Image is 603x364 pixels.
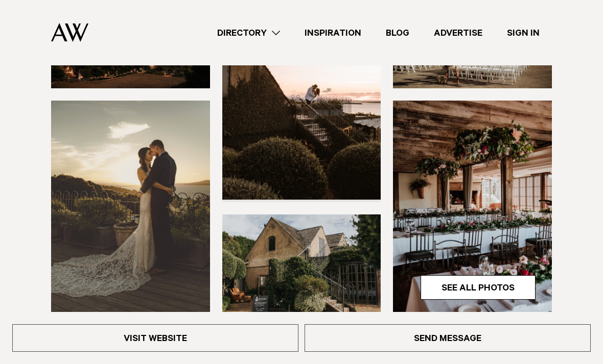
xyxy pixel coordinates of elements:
[305,324,591,352] a: Send Message
[422,26,495,40] a: Advertise
[374,26,422,40] a: Blog
[205,26,292,40] a: Directory
[222,214,381,316] img: Tuscany style wedding venue
[495,26,552,40] a: Sign In
[421,275,536,300] a: See All Photos
[51,23,88,42] img: Auckland Weddings Logo
[292,26,374,40] a: Inspiration
[12,324,298,352] a: Visit Website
